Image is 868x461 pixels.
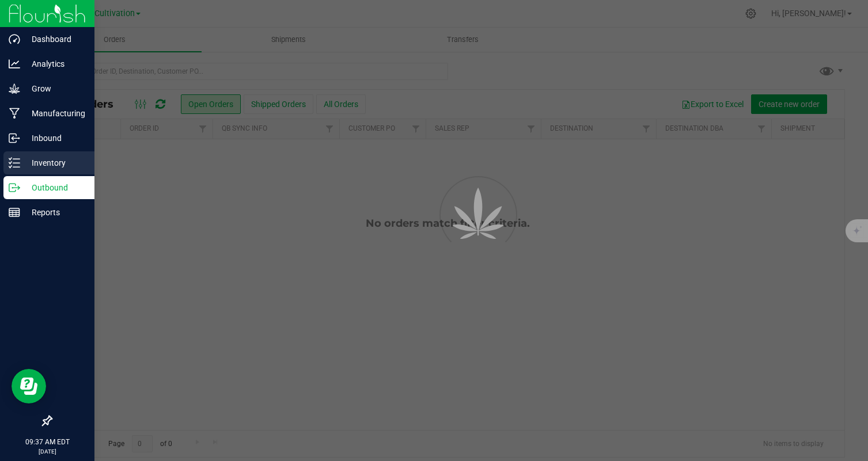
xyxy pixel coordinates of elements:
inline-svg: Inbound [9,132,20,144]
p: Manufacturing [20,106,89,120]
p: 09:37 AM EDT [5,437,89,447]
iframe: Resource center [12,369,46,403]
inline-svg: Analytics [9,58,20,70]
p: Reports [20,205,89,219]
p: Grow [20,82,89,96]
p: Dashboard [20,32,89,46]
p: Inbound [20,131,89,145]
inline-svg: Grow [9,83,20,94]
p: [DATE] [5,447,89,456]
inline-svg: Reports [9,207,20,218]
p: Inventory [20,156,89,170]
p: Outbound [20,181,89,195]
p: Analytics [20,57,89,71]
inline-svg: Manufacturing [9,108,20,119]
inline-svg: Inventory [9,157,20,169]
inline-svg: Dashboard [9,33,20,45]
inline-svg: Outbound [9,182,20,193]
